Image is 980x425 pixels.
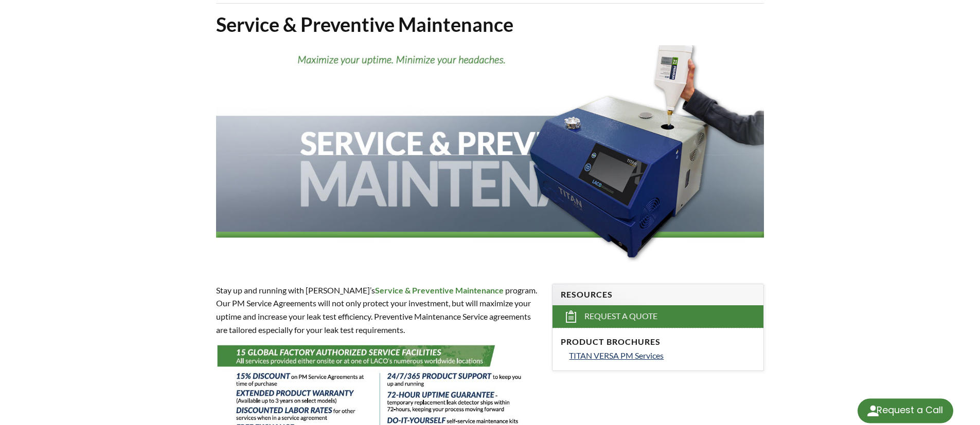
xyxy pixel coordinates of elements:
img: round button [865,402,881,419]
p: Stay up and running with [PERSON_NAME]’s program. Our PM Service Agreements will not only protect... [216,284,540,336]
div: Request a Call [877,398,943,422]
div: Request a Call [858,398,953,423]
a: TITAN VERSA PM Services [569,349,755,362]
h4: Resources [561,289,755,300]
img: Service & Preventative Maintenance header [216,45,764,264]
strong: Service & Preventive Maintenance [375,285,504,295]
h4: Product Brochures [561,337,755,347]
span: Request a Quote [584,311,657,322]
a: Request a Quote [553,305,763,328]
span: TITAN VERSA PM Services [569,350,664,360]
h1: Service & Preventive Maintenance [216,12,764,37]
